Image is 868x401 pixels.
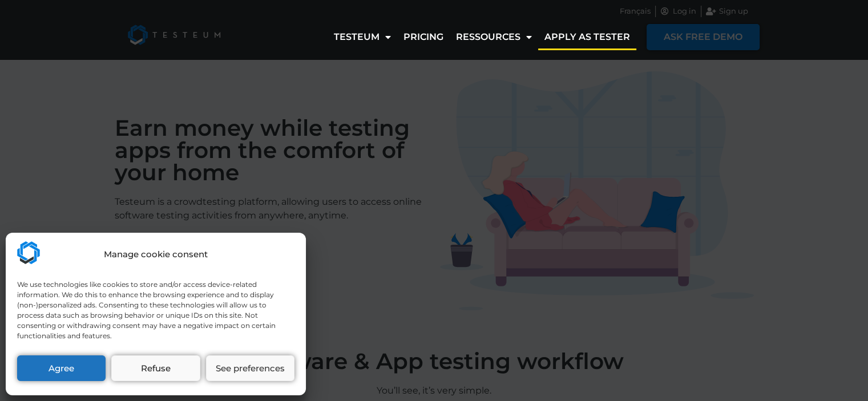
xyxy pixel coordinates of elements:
[104,248,208,261] div: Manage cookie consent
[328,24,397,50] a: Testeum
[206,355,294,381] button: See preferences
[397,24,450,50] a: Pricing
[17,241,40,264] img: Testeum.com - Application crowdtesting platform
[328,24,636,50] nav: Menu
[17,280,293,341] div: We use technologies like cookies to store and/or access device-related information. We do this to...
[111,355,200,381] button: Refuse
[17,355,106,381] button: Agree
[538,24,636,50] a: Apply as tester
[450,24,538,50] a: Ressources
